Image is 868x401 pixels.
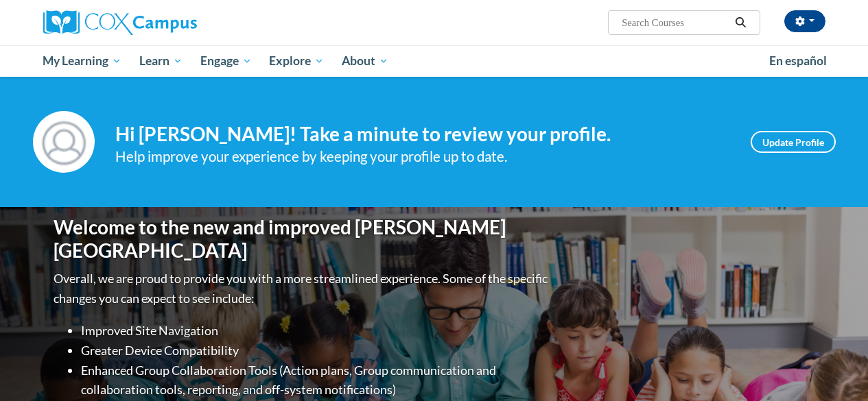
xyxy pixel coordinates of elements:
[260,45,333,77] a: Explore
[43,10,290,35] a: Cox Campus
[34,45,131,77] a: My Learning
[200,53,252,69] span: Engage
[33,45,836,77] div: Main menu
[130,45,191,77] a: Learn
[620,14,730,31] input: Search Courses
[769,53,827,68] span: En español
[43,53,121,69] span: My Learning
[784,10,825,32] button: Account Settings
[751,131,836,153] a: Update Profile
[115,145,730,168] div: Help improve your experience by keeping your profile up to date.
[191,45,261,77] a: Engage
[760,47,836,75] a: En español
[333,45,397,77] a: About
[81,361,551,400] li: Enhanced Group Collaboration Tools (Action plans, Group communication and collaboration tools, re...
[115,123,730,146] h4: Hi [PERSON_NAME]! Take a minute to review your profile.
[43,10,197,35] img: Cox Campus
[33,111,95,173] img: Profile Image
[139,53,183,69] span: Learn
[81,321,551,341] li: Improved Site Navigation
[269,53,324,69] span: Explore
[54,216,551,262] h1: Welcome to the new and improved [PERSON_NAME][GEOGRAPHIC_DATA]
[81,341,551,361] li: Greater Device Compatibility
[730,14,751,31] button: Search
[54,269,551,308] p: Overall, we are proud to provide you with a more streamlined experience. Some of the specific cha...
[342,53,388,69] span: About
